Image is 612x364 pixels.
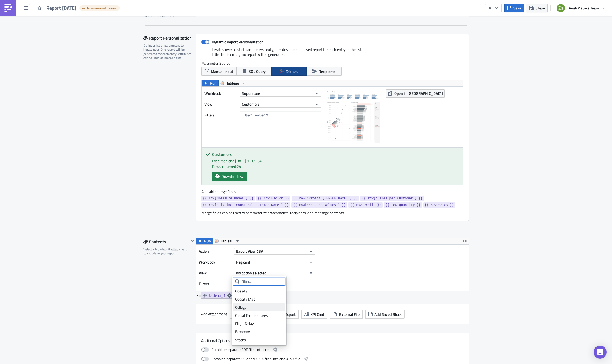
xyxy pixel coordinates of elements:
div: Open Intercom Messenger [594,346,607,359]
span: tableau_1 [209,293,225,298]
span: Open in [GEOGRAPHIC_DATA] [394,90,443,96]
span: Export View CSV [236,248,263,254]
button: KPI Card [301,310,327,319]
a: tableau_1 [201,292,233,299]
span: Add Saved Block [374,311,402,317]
label: Workbook [204,89,237,97]
button: Recipients [306,67,342,76]
span: Share [536,5,545,11]
h5: Customers [212,152,459,157]
button: Save [504,4,524,12]
button: Open in [GEOGRAPHIC_DATA] [386,89,445,97]
span: SQL Query [249,69,266,74]
a: {{ row['Measure Values'] }} [291,202,347,208]
label: Additional Options [201,338,463,343]
div: Rows returned: 24 [212,164,459,169]
a: {{ row['Profit [PERSON_NAME]'] }} [292,196,359,201]
a: Download csv [212,172,247,181]
span: Run [204,238,211,244]
span: {{ row.Region }} [258,196,289,201]
button: Superstore [240,90,321,97]
button: Tableau [213,238,242,244]
a: {{ row.Region }} [256,196,290,201]
span: {{ row.Quantity }} [385,202,421,208]
div: Execution end: [DATE] 12:09:34 [212,158,459,164]
span: Combine separate PDF files into one [212,346,269,353]
button: Customers [240,101,321,108]
strong: Dynamic Report Personalization [212,39,264,45]
div: College [235,305,283,310]
button: Manual Input [201,67,237,76]
button: SQL Query [230,310,259,319]
span: Recipients [319,69,336,74]
label: Workbook [199,258,231,266]
img: PushMetrics [4,4,12,12]
div: Obesity Map [235,297,283,302]
label: View [199,269,231,277]
input: Filter1=Value1&... [240,111,321,119]
label: Parameter Source [201,61,463,66]
label: Action [199,247,231,255]
div: Flight Delays [235,321,283,326]
label: Filters [199,280,231,288]
button: Run [196,238,213,244]
input: Filter... [233,278,285,286]
span: {{ row['Measure Values'] }} [293,202,346,208]
button: Regional [234,259,315,265]
div: Select which data & attachment to include in your report. [143,247,189,255]
div: Merge fields can be used to parameterize attachments, recipients, and message contents. [201,210,463,215]
a: {{ row['Distinct count of Customer Name'] }} [201,202,290,208]
span: Tableau [221,238,233,244]
span: Regional [236,259,250,265]
span: Combine separate CSV and XLSX files into one XLSX file [212,356,300,362]
span: KPI Card [310,311,324,317]
button: Add Saved Block [365,310,405,319]
button: Tableau [271,67,307,76]
span: Download csv [222,174,244,179]
div: Define a list of parameters to iterate over. One report will be generated for each entry. Attribu... [143,43,192,60]
img: View Image [326,89,381,144]
span: Tableau [226,80,239,86]
div: Iterates over a list of parameters and generates a personalised report for each entry in the list... [201,47,463,61]
span: You have unsaved changes [82,6,118,10]
button: No option selected [234,270,315,276]
button: External File [330,310,363,319]
span: {{ row['Profit [PERSON_NAME]'] }} [293,196,358,201]
span: {{ row.Profit }} [350,202,381,208]
span: {{ row.Sales }} [425,202,454,208]
span: Tableau [286,69,299,74]
span: {{ row['Distinct count of Customer Name'] }} [203,202,289,208]
label: Filters [204,111,237,119]
span: No option selected [236,270,267,276]
span: {{ row['Measure Names'] }} [203,196,254,201]
span: Manual Input [211,69,233,74]
span: PushMetrics Team [569,5,599,11]
button: PushMetrics Team [553,2,608,14]
button: Export View CSV [234,248,315,255]
div: Economy [235,329,283,334]
span: Save [513,5,521,11]
span: Customers [242,101,260,107]
a: {{ row.Profit }} [348,202,383,208]
span: {{ row['Sales per Customer'] }} [362,196,422,201]
button: Tableau [218,80,247,86]
div: Stocks [235,337,283,343]
img: Avatar [556,4,565,13]
div: Optionally, perform a condition check before generating and sending a report. Only if true, the r... [143,1,192,17]
button: Hide content [189,238,196,244]
div: Global Temperatures [235,313,283,318]
span: External File [339,311,360,317]
label: Available merge fields [201,189,242,194]
a: {{ row['Sales per Customer'] }} [360,196,424,201]
div: Obesity [235,288,283,294]
label: View [204,100,237,108]
button: Run [202,80,219,86]
button: SQL Query [236,67,272,76]
button: Share [527,4,548,12]
a: {{ row.Sales }} [423,202,455,208]
div: Contents [143,238,189,246]
a: {{ row.Quantity }} [384,202,422,208]
span: Superstore [242,90,260,96]
div: Report Personalization [143,34,196,42]
label: Add Attachment [201,310,227,318]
